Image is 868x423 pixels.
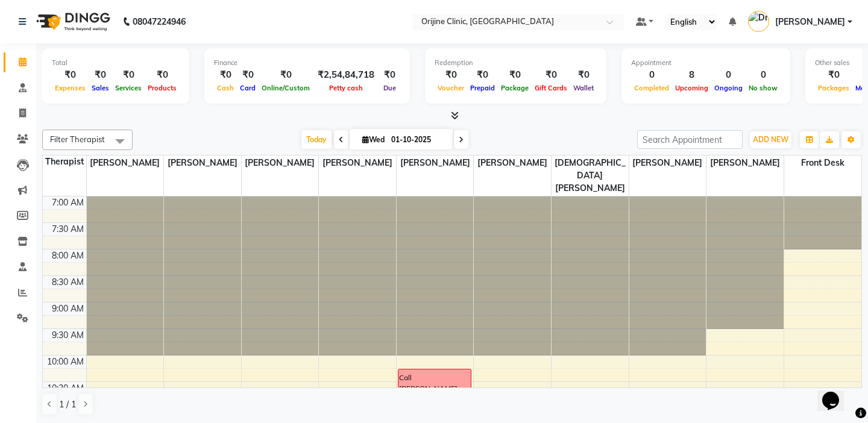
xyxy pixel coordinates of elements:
[380,84,399,92] span: Due
[750,131,791,148] button: ADD NEW
[435,84,467,92] span: Voucher
[775,16,845,28] span: [PERSON_NAME]
[435,58,597,68] div: Redemption
[112,84,145,92] span: Services
[467,84,498,92] span: Prepaid
[50,134,105,144] span: Filter Therapist
[467,68,498,82] div: ₹0
[784,155,861,171] span: Front Desk
[552,155,629,196] span: [DEMOGRAPHIC_DATA][PERSON_NAME]
[711,68,746,82] div: 0
[45,382,86,395] div: 10:30 AM
[817,375,856,411] iframe: chat widget
[379,68,400,82] div: ₹0
[214,58,400,68] div: Finance
[815,84,852,92] span: Packages
[637,130,743,149] input: Search Appointment
[237,68,259,82] div: ₹0
[631,58,781,68] div: Appointment
[49,302,86,315] div: 9:00 AM
[570,84,597,92] span: Wallet
[112,68,145,82] div: ₹0
[259,68,313,82] div: ₹0
[52,84,89,92] span: Expenses
[87,155,164,171] span: [PERSON_NAME]
[89,84,112,92] span: Sales
[399,372,470,405] div: Call [PERSON_NAME] Lab
[237,84,259,92] span: Card
[214,68,237,82] div: ₹0
[746,68,781,82] div: 0
[570,68,597,82] div: ₹0
[49,329,86,342] div: 9:30 AM
[52,68,89,82] div: ₹0
[31,5,113,39] img: logo
[532,68,570,82] div: ₹0
[49,223,86,236] div: 7:30 AM
[631,84,672,92] span: Completed
[52,58,180,68] div: Total
[301,130,332,149] span: Today
[397,155,474,171] span: [PERSON_NAME]
[49,196,86,209] div: 7:00 AM
[711,84,746,92] span: Ongoing
[49,276,86,289] div: 8:30 AM
[214,84,237,92] span: Cash
[145,68,180,82] div: ₹0
[629,155,706,171] span: [PERSON_NAME]
[49,249,86,262] div: 8:00 AM
[498,84,532,92] span: Package
[746,84,781,92] span: No show
[474,155,551,171] span: [PERSON_NAME]
[319,155,396,171] span: [PERSON_NAME]
[59,398,76,411] span: 1 / 1
[672,84,711,92] span: Upcoming
[242,155,319,171] span: [PERSON_NAME]
[435,68,467,82] div: ₹0
[532,84,570,92] span: Gift Cards
[326,84,366,92] span: Petty cash
[706,155,784,171] span: [PERSON_NAME]
[313,68,379,82] div: ₹2,54,84,718
[388,131,448,149] input: 2025-10-01
[89,68,112,82] div: ₹0
[133,5,186,39] b: 08047224946
[359,135,388,144] span: Wed
[748,11,769,32] img: Dr. Kritu Bhandari
[498,68,532,82] div: ₹0
[631,68,672,82] div: 0
[259,84,313,92] span: Online/Custom
[815,68,852,82] div: ₹0
[753,135,788,144] span: ADD NEW
[145,84,180,92] span: Products
[45,356,86,368] div: 10:00 AM
[164,155,241,171] span: [PERSON_NAME]
[672,68,711,82] div: 8
[43,155,86,168] div: Therapist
